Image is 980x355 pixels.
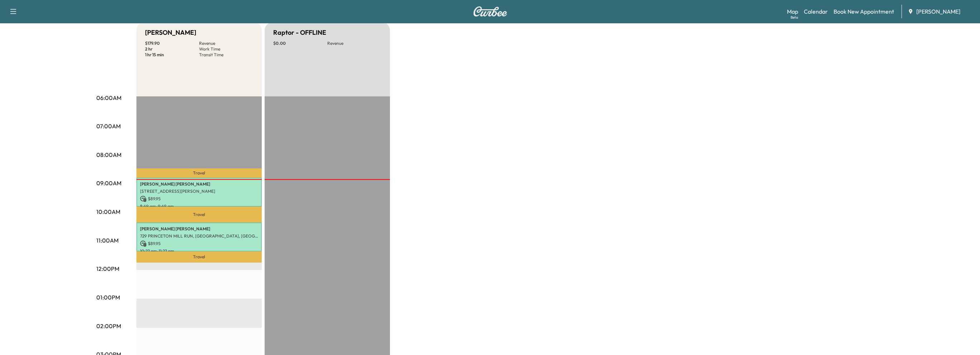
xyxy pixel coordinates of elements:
[199,40,253,46] p: Revenue
[473,6,507,16] img: Curbee Logo
[140,233,258,239] p: 729 PRINCETON MILL RUN, [GEOGRAPHIC_DATA], [GEOGRAPHIC_DATA], [GEOGRAPHIC_DATA]
[96,207,120,216] p: 10:00AM
[140,181,258,187] p: [PERSON_NAME] [PERSON_NAME]
[140,203,258,209] p: 8:49 am - 9:49 am
[199,52,253,58] p: Transit Time
[96,179,121,187] p: 09:00AM
[140,196,258,202] p: $ 89.95
[273,40,327,46] p: $ 0.00
[96,236,119,245] p: 11:00AM
[96,264,119,273] p: 12:00PM
[145,46,199,52] p: 2 hr
[787,7,798,16] a: MapBeta
[145,28,196,38] h5: [PERSON_NAME]
[145,40,199,46] p: $ 179.90
[140,226,258,232] p: [PERSON_NAME] [PERSON_NAME]
[136,168,262,178] p: Travel
[96,322,121,330] p: 02:00PM
[199,46,253,52] p: Work Time
[96,293,120,302] p: 01:00PM
[145,52,199,58] p: 1 hr 15 min
[916,7,960,16] span: [PERSON_NAME]
[834,7,894,16] a: Book New Appointment
[96,122,121,130] p: 07:00AM
[140,188,258,194] p: [STREET_ADDRESS][PERSON_NAME]
[96,150,121,159] p: 08:00AM
[140,240,258,247] p: $ 89.95
[96,93,121,102] p: 06:00AM
[136,251,262,263] p: Travel
[791,15,798,20] div: Beta
[804,7,828,16] a: Calendar
[327,40,381,46] p: Revenue
[273,28,326,38] h5: Raptor - OFFLINE
[136,207,262,222] p: Travel
[140,248,258,254] p: 10:22 am - 11:22 am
